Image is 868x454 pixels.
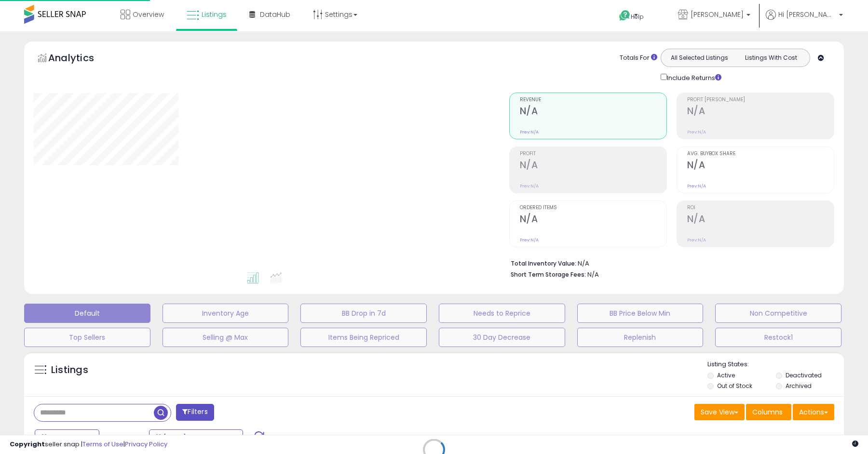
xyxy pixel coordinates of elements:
small: Prev: N/A [520,237,539,243]
span: Avg. Buybox Share [687,151,834,157]
h2: N/A [520,160,666,173]
span: Profit [520,151,666,157]
a: Hi [PERSON_NAME] [766,10,843,31]
small: Prev: N/A [687,237,706,243]
div: seller snap | | [10,440,167,449]
div: Include Returns [653,72,733,83]
h2: N/A [520,214,666,227]
button: Top Sellers [24,328,150,347]
button: Listings With Cost [735,52,807,64]
strong: Copyright [10,440,45,449]
span: N/A [587,270,599,279]
a: Help [611,2,663,31]
h2: N/A [687,160,834,173]
small: Prev: N/A [687,183,706,189]
button: Replenish [577,328,704,347]
h5: Analytics [48,51,113,67]
b: Short Term Storage Fees: [511,270,586,279]
span: Ordered Items [520,205,666,211]
button: Selling @ Max [163,328,289,347]
span: ROI [687,205,834,211]
button: All Selected Listings [664,52,735,64]
small: Prev: N/A [520,183,539,189]
i: Get Help [619,10,631,22]
span: Listings [202,10,227,19]
span: Revenue [520,97,666,103]
h2: N/A [520,106,666,119]
button: Inventory Age [163,304,289,323]
span: Help [631,13,644,21]
h2: N/A [687,214,834,227]
li: N/A [511,257,827,268]
span: Hi [PERSON_NAME] [778,10,836,19]
div: Totals For [620,53,657,63]
button: Needs to Reprice [439,304,565,323]
span: Overview [133,10,164,19]
button: Non Competitive [715,304,841,323]
small: Prev: N/A [687,129,706,135]
span: [PERSON_NAME] [691,10,744,19]
span: DataHub [260,10,290,19]
b: Total Inventory Value: [511,259,576,267]
button: BB Drop in 7d [300,304,427,323]
button: Restock1 [715,328,841,347]
small: Prev: N/A [520,129,539,135]
button: BB Price Below Min [577,304,704,323]
button: Default [24,304,150,323]
button: 30 Day Decrease [439,328,565,347]
button: Items Being Repriced [300,328,427,347]
h2: N/A [687,106,834,119]
span: Profit [PERSON_NAME] [687,97,834,103]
